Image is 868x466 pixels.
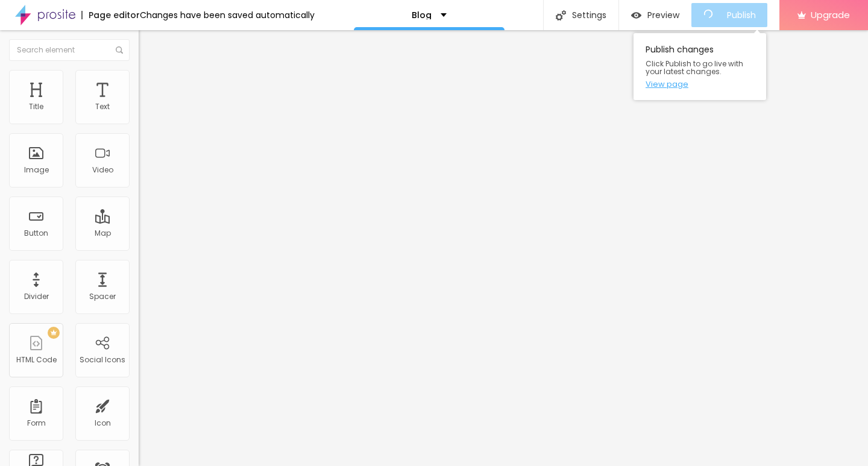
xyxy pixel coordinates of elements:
span: Publish [727,10,756,20]
div: Image [24,166,49,174]
div: Changes have been saved automatically [140,11,315,19]
div: Text [95,102,110,111]
div: Title [29,102,43,111]
iframe: Editor [139,30,868,466]
button: Publish [691,3,767,27]
div: Form [27,419,46,427]
div: Social Icons [80,356,125,364]
div: Map [95,229,111,238]
button: Preview [619,3,691,27]
div: Spacer [89,292,116,301]
img: view-1.svg [631,10,641,20]
div: Divider [24,292,49,301]
span: Preview [647,10,679,20]
div: Icon [95,419,111,427]
a: View page [646,80,754,88]
input: Search element [9,39,130,61]
p: Blog [412,11,432,19]
div: Button [24,229,48,238]
div: Publish changes [634,33,766,100]
div: Page editor [81,11,140,19]
div: HTML Code [16,356,57,364]
div: Video [92,166,113,174]
img: Icone [116,46,123,54]
img: Icone [556,10,566,20]
span: Click Publish to go live with your latest changes. [646,60,754,75]
span: Upgrade [811,10,850,20]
